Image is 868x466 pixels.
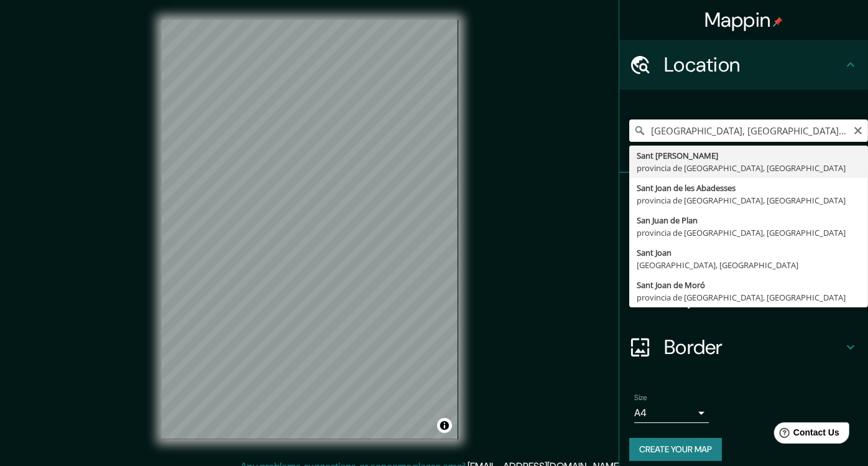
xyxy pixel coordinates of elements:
div: A4 [634,403,709,423]
div: Location [619,40,868,90]
div: Border [619,322,868,372]
input: Pick your city or area [629,119,868,142]
button: Toggle attribution [437,418,452,433]
button: Clear [853,124,863,136]
div: Style [619,223,868,273]
div: provincia de [GEOGRAPHIC_DATA], [GEOGRAPHIC_DATA] [637,226,861,239]
div: Layout [619,273,868,322]
div: San Juan de Plan [637,214,861,226]
canvas: Map [162,20,458,439]
div: Pins [619,173,868,223]
h4: Location [664,52,843,77]
label: Size [634,393,647,403]
div: Sant Joan de les Abadesses [637,182,861,194]
div: Sant Joan de Moró [637,279,861,291]
button: Create your map [629,438,722,461]
div: provincia de [GEOGRAPHIC_DATA], [GEOGRAPHIC_DATA] [637,194,861,207]
iframe: Help widget launcher [757,417,854,452]
h4: Border [664,335,843,360]
div: [GEOGRAPHIC_DATA], [GEOGRAPHIC_DATA] [637,259,861,271]
div: Sant [PERSON_NAME] [637,149,861,162]
h4: Layout [664,285,843,310]
h4: Mappin [704,7,783,32]
div: provincia de [GEOGRAPHIC_DATA], [GEOGRAPHIC_DATA] [637,291,861,304]
div: provincia de [GEOGRAPHIC_DATA], [GEOGRAPHIC_DATA] [637,162,861,174]
img: pin-icon.png [773,17,783,27]
div: Sant Joan [637,246,861,259]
